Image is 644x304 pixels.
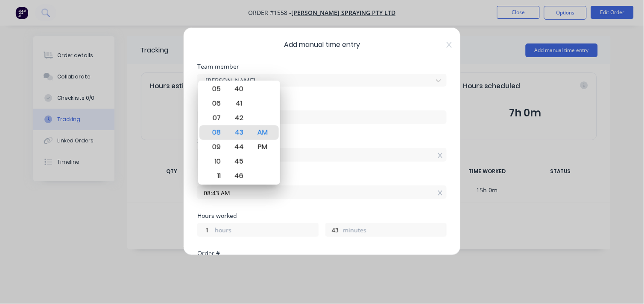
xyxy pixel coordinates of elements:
div: 08 [205,125,226,140]
div: 10 [205,154,226,169]
div: Hours worked [197,213,447,219]
input: 0 [198,223,213,236]
div: Team member [197,64,447,69]
div: Hour [204,81,227,185]
div: 06 [205,96,226,111]
label: hours [215,226,318,236]
input: 0 [326,223,341,236]
div: Date [197,100,447,106]
div: 09 [205,140,226,154]
div: 07 [205,111,226,125]
div: 41 [228,96,249,111]
span: Add manual time entry [197,40,447,50]
div: 11 [205,169,226,183]
label: minutes [343,226,446,236]
div: AM [252,125,273,140]
div: PM [252,140,273,154]
div: Order # [197,250,447,256]
div: 45 [228,154,249,169]
div: Start time [197,138,447,144]
div: 43 [228,125,249,140]
div: 42 [228,111,249,125]
div: 44 [228,140,249,154]
div: 40 [228,82,249,96]
div: Finish time [197,175,447,181]
div: 05 [205,82,226,96]
div: Minute [227,81,251,185]
div: 46 [228,169,249,183]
